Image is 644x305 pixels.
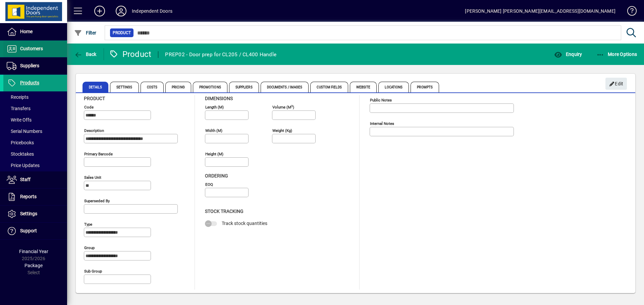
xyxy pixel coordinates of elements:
[272,105,294,109] mat-label: Volume (m )
[3,103,67,114] a: Transfers
[411,82,439,92] span: Prompts
[7,117,32,123] span: Write Offs
[24,263,43,268] span: Package
[110,5,132,17] button: Profile
[110,82,139,92] span: Settings
[3,114,67,126] a: Write Offs
[595,48,639,60] button: More Options
[554,52,582,57] span: Enquiry
[3,41,67,57] a: Customers
[291,104,293,107] sup: 3
[3,223,67,239] a: Support
[165,49,276,60] div: PREP02 - Door prep for CL205 / CL400 Handle
[7,129,42,134] span: Serial Numbers
[20,194,37,199] span: Reports
[3,58,67,74] a: Suppliers
[552,48,584,60] button: Enquiry
[20,46,43,51] span: Customers
[20,228,37,233] span: Support
[7,106,31,111] span: Transfers
[205,152,223,156] mat-label: Height (m)
[67,48,104,60] app-page-header-button: Back
[370,121,394,126] mat-label: Internal Notes
[205,209,244,214] span: Stock Tracking
[3,188,67,205] a: Reports
[19,249,48,254] span: Financial Year
[84,175,101,180] mat-label: Sales unit
[350,82,377,92] span: Website
[3,126,67,137] a: Serial Numbers
[205,96,233,101] span: Dimensions
[7,140,34,145] span: Pricebooks
[609,78,624,89] span: Edit
[205,128,222,133] mat-label: Width (m)
[7,94,29,100] span: Receipts
[84,222,92,227] mat-label: Type
[378,82,409,92] span: Locations
[89,5,110,17] button: Add
[20,80,39,85] span: Products
[622,1,636,23] a: Knowledge Base
[20,29,33,34] span: Home
[370,98,392,102] mat-label: Public Notes
[465,6,615,16] div: [PERSON_NAME] [PERSON_NAME][EMAIL_ADDRESS][DOMAIN_NAME]
[20,177,31,182] span: Staff
[205,105,224,109] mat-label: Length (m)
[222,221,267,226] span: Track stock quantities
[3,160,67,171] a: Price Updates
[3,91,67,103] a: Receipts
[3,148,67,160] a: Stocktakes
[109,49,152,60] div: Product
[205,173,228,178] span: Ordering
[229,82,259,92] span: Suppliers
[84,245,95,250] mat-label: Group
[596,52,637,57] span: More Options
[84,199,110,203] mat-label: Superseded by
[7,151,34,157] span: Stocktakes
[165,82,191,92] span: Pricing
[83,82,108,92] span: Details
[84,96,105,101] span: Product
[272,128,292,133] mat-label: Weight (Kg)
[205,182,213,187] mat-label: EOQ
[74,30,97,35] span: Filter
[141,82,164,92] span: Costs
[3,23,67,40] a: Home
[72,27,98,39] button: Filter
[84,269,102,274] mat-label: Sub group
[3,137,67,148] a: Pricebooks
[605,78,627,90] button: Edit
[74,52,97,57] span: Back
[20,63,39,68] span: Suppliers
[3,171,67,188] a: Staff
[7,163,40,168] span: Price Updates
[3,206,67,222] a: Settings
[84,152,113,156] mat-label: Primary barcode
[193,82,227,92] span: Promotions
[310,82,348,92] span: Custom Fields
[84,128,104,133] mat-label: Description
[113,29,131,36] span: Product
[72,48,98,60] button: Back
[84,105,94,109] mat-label: Code
[132,6,172,16] div: Independent Doors
[261,82,309,92] span: Documents / Images
[20,211,37,216] span: Settings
